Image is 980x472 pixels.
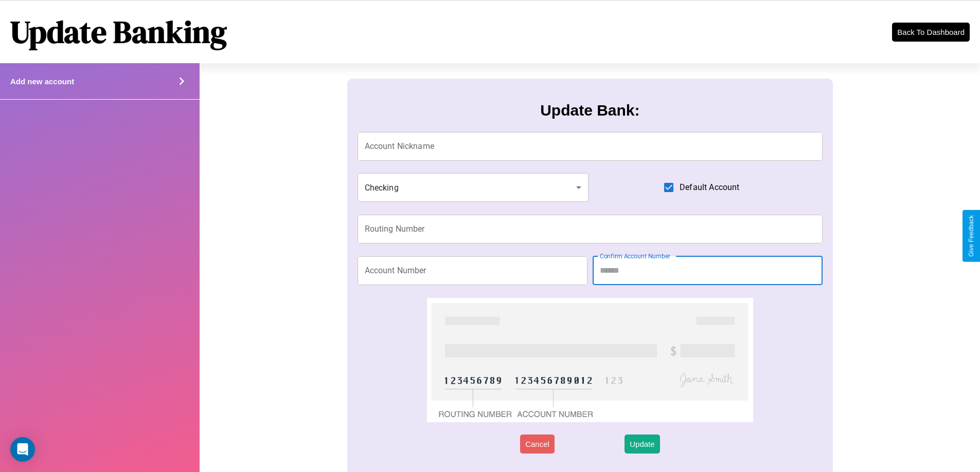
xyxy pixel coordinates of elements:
[427,298,753,422] img: check
[968,215,975,257] div: Give Feedback
[540,102,639,119] h3: Update Bank:
[680,181,739,194] span: Default Account
[625,435,660,454] button: Update
[358,173,589,202] div: Checking
[600,252,670,260] label: Confirm Account Number
[10,77,74,86] h4: Add new account
[520,435,555,454] button: Cancel
[10,437,35,462] div: Open Intercom Messenger
[10,11,227,53] h1: Update Banking
[892,23,970,42] button: Back To Dashboard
